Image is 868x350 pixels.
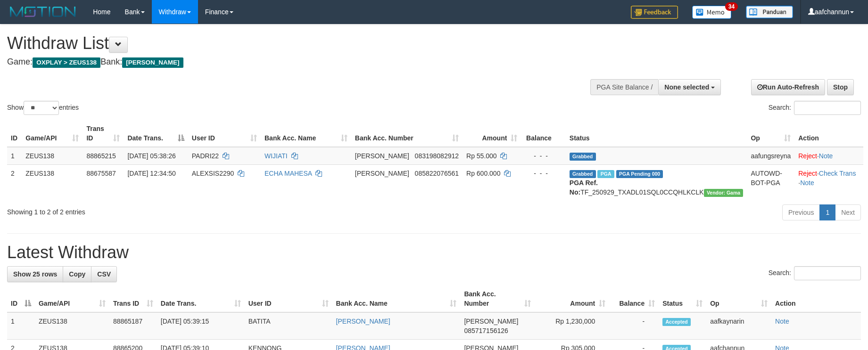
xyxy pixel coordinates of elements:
a: Check Trans [819,170,856,177]
th: Action [771,285,861,312]
span: Grabbed [570,170,596,178]
td: ZEUS138 [35,312,109,340]
div: PGA Site Balance / [590,79,658,95]
span: [PERSON_NAME] [355,170,409,177]
span: Grabbed [570,153,596,161]
a: Note [775,317,789,325]
a: 1 [819,204,835,220]
a: CSV [91,266,117,282]
div: - - - [525,169,562,178]
td: aafungsreyna [747,147,794,165]
td: TF_250929_TXADL01SQL0CCQHLKCLK [566,164,747,201]
span: Marked by aafpengsreynich [597,170,614,178]
span: Copy [69,270,85,278]
span: Copy 085822076561 to clipboard [415,170,459,177]
a: WIJIATI [265,152,288,160]
td: aafkaynarin [706,312,771,340]
a: Show 25 rows [7,266,63,282]
a: Run Auto-Refresh [751,79,825,95]
a: ECHA MAHESA [265,170,312,177]
th: Game/API: activate to sort column ascending [35,285,109,312]
a: Previous [782,204,820,220]
td: 2 [7,164,22,201]
a: Next [835,204,861,220]
a: Copy [63,266,91,282]
th: Status [566,120,747,147]
td: · · [794,164,863,201]
span: Show 25 rows [13,270,57,278]
th: Bank Acc. Number: activate to sort column ascending [460,285,535,312]
span: PGA Pending [616,170,663,178]
td: · [794,147,863,165]
th: Bank Acc. Name: activate to sort column ascending [261,120,351,147]
td: 1 [7,312,35,340]
th: User ID: activate to sort column ascending [245,285,332,312]
a: [PERSON_NAME] [336,317,390,325]
span: ALEXSIS2290 [192,170,234,177]
h4: Game: Bank: [7,57,569,67]
h1: Latest Withdraw [7,243,861,262]
span: 88865215 [86,152,116,160]
div: Showing 1 to 2 of 2 entries [7,203,355,217]
span: [PERSON_NAME] [122,57,183,68]
th: Action [794,120,863,147]
span: Rp 600.000 [466,170,500,177]
th: Trans ID: activate to sort column ascending [83,120,124,147]
img: Button%20Memo.svg [692,6,732,19]
th: Date Trans.: activate to sort column descending [124,120,188,147]
td: 1 [7,147,22,165]
div: - - - [525,151,562,161]
td: ZEUS138 [22,147,83,165]
th: ID: activate to sort column descending [7,285,35,312]
span: PADRI22 [192,152,219,160]
label: Show entries [7,101,79,115]
span: CSV [97,270,111,278]
b: PGA Ref. No: [570,179,598,196]
th: Bank Acc. Name: activate to sort column ascending [332,285,461,312]
img: Feedback.jpg [631,6,678,19]
span: [DATE] 05:38:26 [127,152,175,160]
td: ZEUS138 [22,164,83,201]
img: MOTION_logo.png [7,5,79,19]
span: 88675587 [86,170,116,177]
th: Trans ID: activate to sort column ascending [109,285,157,312]
select: Showentries [24,101,59,115]
span: Copy 083198082912 to clipboard [415,152,459,160]
td: BATITA [245,312,332,340]
span: None selected [664,83,709,91]
td: [DATE] 05:39:15 [157,312,245,340]
th: Amount: activate to sort column ascending [463,120,521,147]
a: Reject [798,152,817,160]
h1: Withdraw List [7,34,569,53]
label: Search: [769,266,861,280]
span: Vendor URL: https://trx31.1velocity.biz [704,189,744,197]
span: [PERSON_NAME] [355,152,409,160]
img: panduan.png [746,6,793,18]
span: 34 [725,2,738,11]
td: AUTOWD-BOT-PGA [747,164,794,201]
td: 88865187 [109,312,157,340]
span: Copy 085717156126 to clipboard [464,327,508,334]
input: Search: [794,101,861,115]
th: Date Trans.: activate to sort column ascending [157,285,245,312]
td: - [609,312,659,340]
a: Note [819,152,833,160]
span: Rp 55.000 [466,152,497,160]
span: Accepted [662,318,691,326]
th: Op: activate to sort column ascending [706,285,771,312]
a: Note [800,179,814,187]
td: Rp 1,230,000 [535,312,609,340]
th: Amount: activate to sort column ascending [535,285,609,312]
th: Bank Acc. Number: activate to sort column ascending [351,120,463,147]
button: None selected [658,79,721,95]
th: Balance: activate to sort column ascending [609,285,659,312]
a: Stop [827,79,854,95]
th: Balance [521,120,565,147]
input: Search: [794,266,861,280]
th: Game/API: activate to sort column ascending [22,120,83,147]
span: [DATE] 12:34:50 [127,170,175,177]
span: OXPLAY > ZEUS138 [33,57,100,68]
th: ID [7,120,22,147]
th: Status: activate to sort column ascending [659,285,706,312]
label: Search: [769,101,861,115]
